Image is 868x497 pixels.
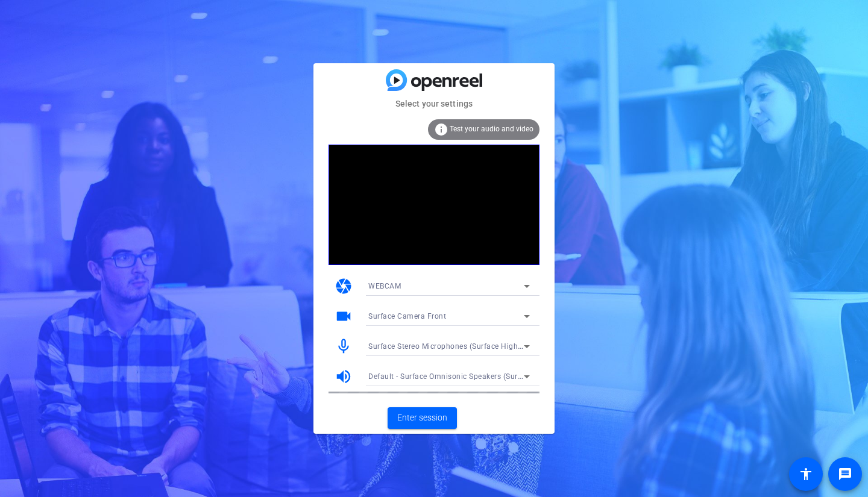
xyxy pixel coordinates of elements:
[368,282,401,290] span: WEBCAM
[313,97,555,110] mat-card-subtitle: Select your settings
[388,407,457,429] button: Enter session
[335,367,353,386] mat-icon: volume_up
[368,371,614,381] span: Default - Surface Omnisonic Speakers (Surface High Definition Audio)
[386,69,482,90] img: blue-gradient.svg
[799,467,813,481] mat-icon: accessibility
[368,341,580,351] span: Surface Stereo Microphones (Surface High Definition Audio)
[450,125,533,133] span: Test your audio and video
[335,277,353,295] mat-icon: camera
[838,467,852,481] mat-icon: message
[335,337,353,355] mat-icon: mic_none
[368,312,446,320] span: Surface Camera Front
[434,122,448,137] mat-icon: info
[335,307,353,325] mat-icon: videocam
[397,411,447,424] span: Enter session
